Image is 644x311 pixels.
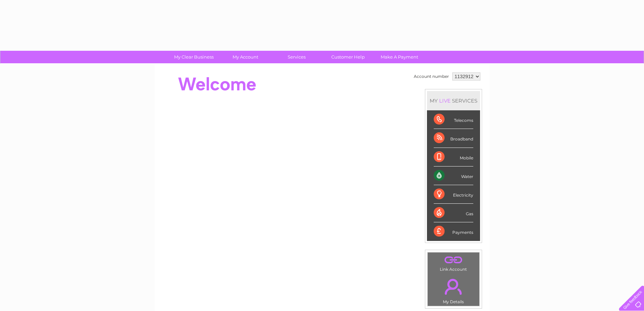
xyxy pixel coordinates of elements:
a: Make A Payment [372,51,427,63]
div: MY SERVICES [427,91,480,110]
div: Mobile [434,148,473,166]
a: . [429,254,478,266]
div: Payments [434,222,473,241]
td: Link Account [427,252,480,273]
a: My Account [217,51,273,63]
a: My Clear Business [166,51,222,63]
div: Broadband [434,129,473,148]
div: Electricity [434,185,473,204]
div: Telecoms [434,110,473,129]
div: Water [434,166,473,185]
div: Gas [434,204,473,222]
a: Customer Help [320,51,376,63]
td: My Details [427,273,480,306]
td: Account number [412,71,451,82]
a: . [429,275,478,298]
div: LIVE [438,97,452,104]
a: Services [269,51,325,63]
